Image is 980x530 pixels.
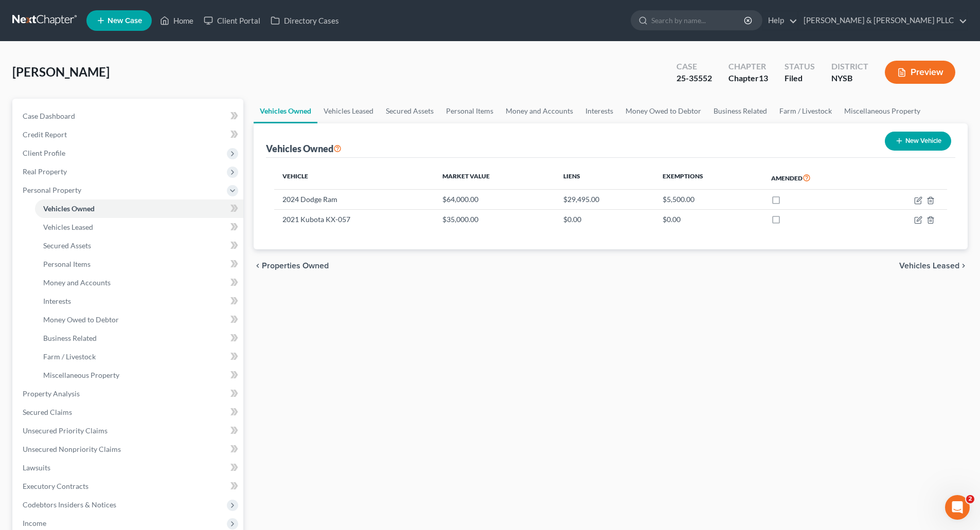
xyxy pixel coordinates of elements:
a: Property Analysis [14,385,243,403]
span: Unsecured Nonpriority Claims [23,445,121,453]
a: Home [155,11,199,30]
a: [PERSON_NAME] & [PERSON_NAME] PLLC [798,11,967,30]
span: Vehicles Owned [43,204,95,213]
td: 2024 Dodge Ram [274,190,434,209]
span: 13 [759,73,768,83]
td: $0.00 [654,209,762,229]
th: Exemptions [654,166,762,190]
a: Farm / Livestock [35,348,243,366]
span: [PERSON_NAME] [12,64,110,79]
a: Farm / Livestock [773,99,838,123]
div: Chapter [728,61,768,72]
a: Lawsuits [14,459,243,477]
td: $29,495.00 [555,190,654,209]
span: Personal Items [43,260,91,268]
span: Executory Contracts [23,482,88,490]
iframe: Intercom live chat [945,495,970,520]
a: Vehicles Owned [35,199,243,218]
th: Amended [763,166,869,190]
span: Client Profile [23,149,65,157]
a: Client Portal [199,11,265,30]
a: Vehicles Owned [254,99,317,123]
a: Personal Items [35,255,243,273]
th: Market Value [434,166,555,190]
i: chevron_left [254,262,262,270]
span: Income [23,519,46,527]
a: Secured Claims [14,403,243,422]
a: Miscellaneous Property [838,99,926,123]
a: Business Related [35,329,243,348]
td: $35,000.00 [434,209,555,229]
a: Vehicles Leased [35,218,243,236]
span: Property Analysis [23,389,80,398]
div: Vehicles Owned [266,142,342,155]
a: Vehicles Leased [317,99,380,123]
span: Business Related [43,334,97,342]
span: Interests [43,297,71,305]
a: Money Owed to Debtor [35,310,243,329]
button: Vehicles Leased chevron_right [899,262,968,270]
a: Interests [35,292,243,310]
span: New Case [108,17,142,25]
div: Status [785,61,815,72]
span: Secured Claims [23,408,72,416]
a: Personal Items [440,99,500,123]
a: Directory Cases [265,11,344,30]
th: Liens [555,166,654,190]
td: 2021 Kubota KX-057 [274,209,434,229]
span: Personal Property [23,186,81,194]
span: 2 [966,495,974,503]
span: Credit Report [23,130,67,139]
td: $5,500.00 [654,190,762,209]
a: Unsecured Nonpriority Claims [14,440,243,459]
a: Help [763,11,797,30]
a: Unsecured Priority Claims [14,422,243,440]
span: Real Property [23,167,67,176]
span: Secured Assets [43,241,91,250]
div: Chapter [728,72,768,84]
a: Secured Assets [35,236,243,255]
span: Case Dashboard [23,112,75,120]
button: Preview [885,61,955,84]
a: Secured Assets [380,99,440,123]
span: Lawsuits [23,463,50,472]
div: Filed [785,72,815,84]
span: Unsecured Priority Claims [23,426,108,435]
th: Vehicle [274,166,434,190]
span: Properties Owned [262,262,329,270]
span: Vehicles Leased [43,223,93,231]
span: Codebtors Insiders & Notices [23,500,116,509]
span: Money Owed to Debtor [43,315,119,324]
span: Vehicles Leased [899,262,959,270]
a: Money and Accounts [35,273,243,292]
a: Miscellaneous Property [35,366,243,385]
span: Money and Accounts [43,278,111,287]
i: chevron_right [959,262,968,270]
button: New Vehicle [885,132,951,151]
a: Interests [579,99,619,123]
div: NYSB [831,72,868,84]
input: Search by name... [651,11,745,30]
span: Farm / Livestock [43,352,96,361]
td: $64,000.00 [434,190,555,209]
a: Money Owed to Debtor [619,99,707,123]
div: Case [676,61,712,72]
a: Executory Contracts [14,477,243,496]
td: $0.00 [555,209,654,229]
div: District [831,61,868,72]
div: 25-35552 [676,72,712,84]
a: Business Related [707,99,773,123]
a: Money and Accounts [500,99,579,123]
button: chevron_left Properties Owned [254,262,329,270]
a: Case Dashboard [14,107,243,125]
a: Credit Report [14,125,243,144]
span: Miscellaneous Property [43,371,119,379]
